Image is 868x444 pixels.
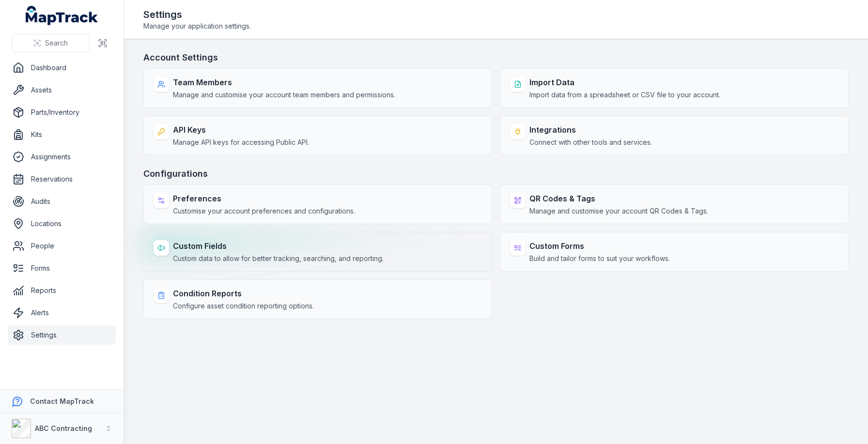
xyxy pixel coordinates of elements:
a: Assets [8,80,116,100]
a: Import DataImport data from a spreadsheet or CSV file to your account. [500,68,849,108]
a: People [8,236,116,256]
strong: QR Codes & Tags [529,193,708,204]
strong: ABC Contracting [35,424,92,432]
a: Forms [8,259,116,278]
a: QR Codes & TagsManage and customise your account QR Codes & Tags. [500,184,849,224]
a: Dashboard [8,58,116,77]
span: Manage and customise your account team members and permissions. [173,90,395,100]
a: Custom FormsBuild and tailor forms to suit your workflows. [500,232,849,272]
h3: Configurations [143,167,849,181]
h3: Account Settings [143,51,849,64]
span: Manage API keys for accessing Public API. [173,138,309,147]
a: Settings [8,325,116,345]
a: IntegrationsConnect with other tools and services. [500,116,849,155]
strong: Integrations [529,124,652,136]
button: Search [12,34,90,52]
strong: Custom Fields [173,240,384,252]
a: Parts/Inventory [8,103,116,122]
strong: Custom Forms [529,240,670,252]
a: Custom FieldsCustom data to allow for better tracking, searching, and reporting. [143,232,492,272]
strong: Import Data [529,77,720,88]
a: Locations [8,214,116,233]
span: Import data from a spreadsheet or CSV file to your account. [529,90,720,100]
a: Assignments [8,147,116,167]
strong: API Keys [173,124,309,136]
strong: Team Members [173,77,395,88]
a: Kits [8,125,116,144]
span: Custom data to allow for better tracking, searching, and reporting. [173,254,384,263]
span: Customise your account preferences and configurations. [173,206,355,216]
span: Connect with other tools and services. [529,138,652,147]
strong: Contact MapTrack [30,397,94,405]
a: Alerts [8,303,116,322]
strong: Preferences [173,193,355,204]
a: MapTrack [26,6,98,25]
h2: Settings [143,8,251,21]
a: Condition ReportsConfigure asset condition reporting options. [143,279,492,319]
span: Configure asset condition reporting options. [173,301,314,311]
a: API KeysManage API keys for accessing Public API. [143,116,492,155]
a: Reports [8,281,116,300]
span: Search [45,38,68,48]
strong: Condition Reports [173,288,314,299]
span: Manage your application settings. [143,21,251,31]
a: Reservations [8,169,116,189]
a: Team MembersManage and customise your account team members and permissions. [143,68,492,108]
span: Build and tailor forms to suit your workflows. [529,254,670,263]
a: Audits [8,192,116,211]
span: Manage and customise your account QR Codes & Tags. [529,206,708,216]
a: PreferencesCustomise your account preferences and configurations. [143,184,492,224]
